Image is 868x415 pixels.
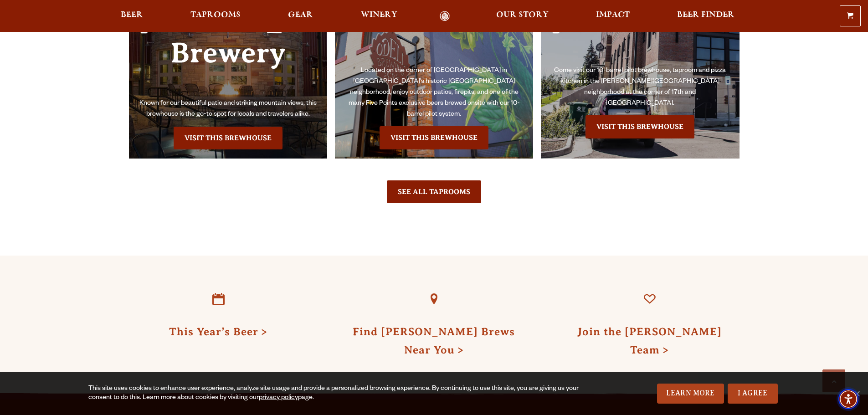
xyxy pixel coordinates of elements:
a: Learn More [657,384,724,404]
a: Winery [355,11,403,21]
a: privacy policy [259,395,298,402]
p: Come visit our 10-barrel pilot brewhouse, taproom and pizza kitchen in the [PERSON_NAME][GEOGRAPH... [550,66,730,109]
a: Taprooms [185,11,247,21]
p: Known for our beautiful patio and striking mountain views, this brewhouse is the go-to spot for l... [138,98,318,120]
a: Our Story [490,11,555,21]
span: Winery [361,11,397,19]
span: Gear [288,11,313,19]
a: Find Odell Brews Near You [413,278,455,320]
a: See All Taprooms [387,180,481,203]
span: Taprooms [190,11,241,19]
a: Impact [590,11,636,21]
span: Our Story [496,11,549,19]
a: This Year’s Beer [169,326,267,338]
div: Accessibility Menu [838,389,858,409]
span: Beer [121,11,143,19]
a: Visit the Fort Collin's Brewery & Taproom [174,127,282,149]
a: Visit the Five Points Brewhouse [380,126,488,149]
a: Find [PERSON_NAME] BrewsNear You [353,326,515,356]
a: Beer [115,11,149,21]
a: Join the Odell Team [629,278,671,320]
p: Located on the corner of [GEOGRAPHIC_DATA] in [GEOGRAPHIC_DATA]’s historic [GEOGRAPHIC_DATA] neig... [344,66,524,120]
span: Beer Finder [677,11,734,19]
a: I Agree [728,384,778,404]
span: Impact [596,11,630,19]
a: Join the [PERSON_NAME] Team [577,326,722,356]
div: This site uses cookies to enhance user experience, analyze site usage and provide a personalized ... [88,384,582,403]
a: Gear [282,11,319,21]
a: This Year’s Beer [197,278,239,320]
a: Scroll to top [822,369,845,392]
a: Visit the Sloan’s Lake Brewhouse [586,115,694,138]
a: Beer Finder [671,11,740,21]
a: Odell Home [428,11,462,21]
